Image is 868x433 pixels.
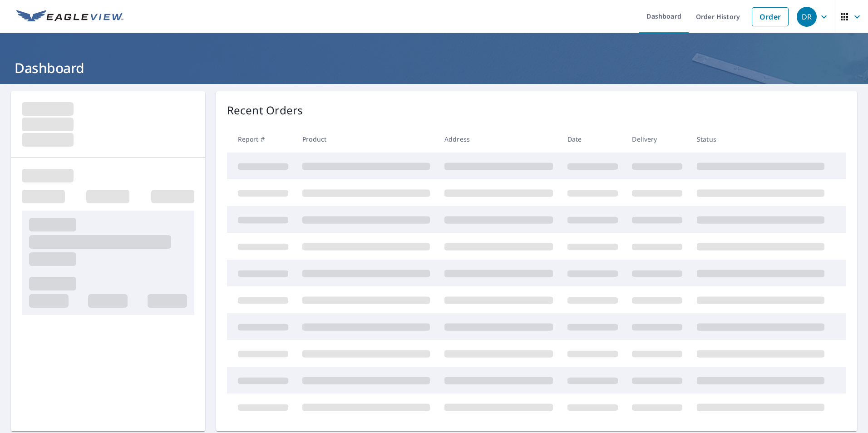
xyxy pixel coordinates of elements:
a: Order [752,7,789,26]
img: EV Logo [16,10,123,24]
th: Date [560,126,625,153]
th: Delivery [625,126,690,153]
th: Report # [227,126,296,153]
p: Recent Orders [227,102,303,118]
div: DR [797,7,817,27]
h1: Dashboard [11,59,857,77]
th: Address [437,126,560,153]
th: Product [295,126,437,153]
th: Status [690,126,832,153]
